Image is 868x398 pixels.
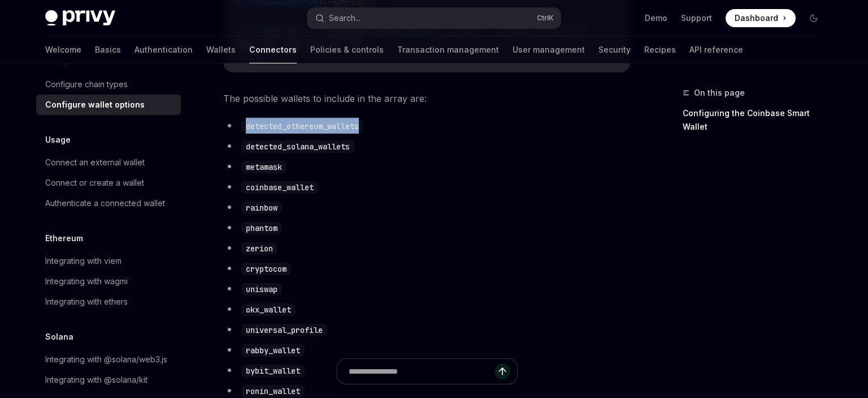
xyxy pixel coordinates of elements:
button: Search...CtrlK [307,8,561,28]
a: User management [513,36,585,63]
a: Basics [95,36,121,63]
a: Integrating with @solana/web3.js [36,349,181,370]
a: Security [598,36,631,63]
a: Dashboard [726,9,796,27]
div: Integrating with viem [45,254,121,268]
a: Configure wallet options [36,95,181,115]
a: Authenticate a connected wallet [36,193,181,213]
a: Connectors [249,36,297,63]
code: okx_wallet [241,303,296,316]
a: API reference [689,36,743,63]
code: coinbase_wallet [241,181,318,194]
span: On this page [694,86,745,100]
a: Policies & controls [310,36,384,63]
a: Connect an external wallet [36,152,181,173]
h5: Usage [45,133,71,147]
code: rabby_wallet [241,344,305,357]
button: Toggle dark mode [805,9,823,27]
a: Support [681,12,712,24]
div: Integrating with ethers [45,295,128,309]
button: Send message [494,363,510,379]
span: Ctrl K [537,14,554,23]
a: Recipes [644,36,676,63]
a: Wallets [206,36,236,63]
img: dark logo [45,10,115,26]
h5: Ethereum [45,232,83,245]
div: Configure chain types [45,78,128,91]
a: Integrating with viem [36,251,181,271]
div: Integrating with wagmi [45,275,128,288]
a: Configuring the Coinbase Smart Wallet [683,104,832,136]
code: phantom [241,222,282,234]
code: cryptocom [241,263,291,275]
a: Connect or create a wallet [36,173,181,193]
span: Dashboard [735,12,778,24]
a: Transaction management [397,36,499,63]
code: universal_profile [241,324,327,336]
code: rainbow [241,202,282,214]
div: Search... [329,11,361,25]
span: The possible wallets to include in the array are: [223,91,631,106]
div: Configure wallet options [45,98,145,112]
code: zerion [241,242,277,255]
a: Welcome [45,36,81,63]
div: Integrating with @solana/web3.js [45,353,167,366]
div: Connect or create a wallet [45,176,144,190]
a: Integrating with wagmi [36,271,181,292]
code: detected_solana_wallets [241,140,354,153]
a: Integrating with @solana/kit [36,370,181,390]
code: uniswap [241,283,282,296]
code: detected_ethereum_wallets [241,120,363,132]
div: Integrating with @solana/kit [45,373,147,387]
h5: Solana [45,330,73,344]
div: Connect an external wallet [45,156,145,169]
a: Authentication [134,36,193,63]
a: Integrating with ethers [36,292,181,312]
a: Configure chain types [36,74,181,95]
a: Demo [645,12,667,24]
code: metamask [241,161,287,173]
div: Authenticate a connected wallet [45,196,165,210]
